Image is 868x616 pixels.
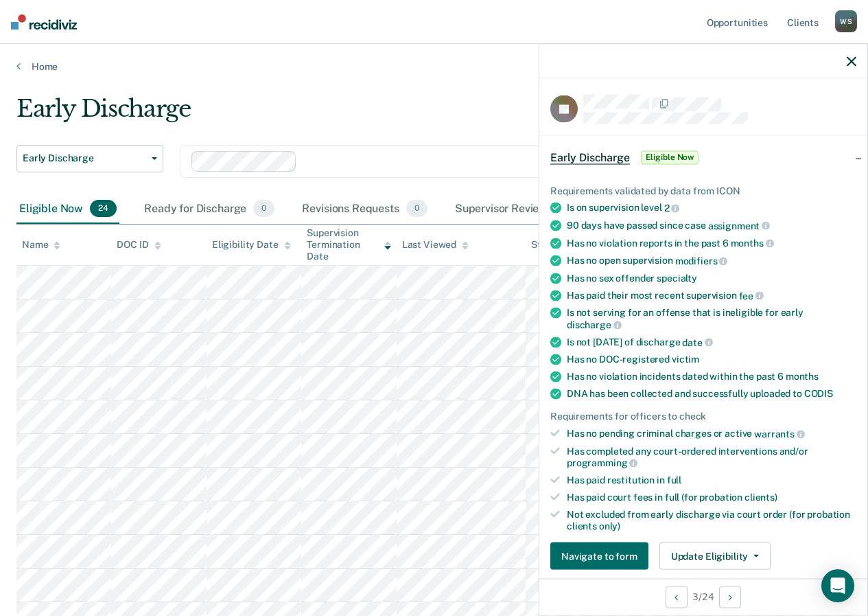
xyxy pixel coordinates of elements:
img: Recidiviz [11,14,77,30]
div: Early Discharge [16,95,798,134]
span: date [682,336,712,347]
span: assignment [708,220,770,231]
span: clients) [744,492,777,503]
div: Has paid court fees in full (for probation [567,492,856,503]
span: specialty [657,272,697,283]
div: Is not [DATE] of discharge [567,336,856,348]
span: Eligible Now [641,150,699,164]
div: DNA has been collected and successfully uploaded to [567,388,856,400]
button: Next Opportunity [719,586,741,608]
span: discharge [567,319,622,330]
div: Eligible Now [16,194,119,225]
div: Name [22,239,60,251]
div: Has paid restitution in [567,475,856,486]
div: 90 days have passed since case [567,220,856,232]
div: Has no sex offender [567,272,856,284]
div: Supervisor Review [452,194,579,225]
button: Previous Opportunity [666,586,688,608]
div: Eligibility Date [212,239,291,251]
div: Status [531,239,561,251]
div: DOC ID [117,239,161,251]
div: Last Viewed [402,239,469,251]
span: programming [567,457,637,468]
div: Revisions Requests [299,194,430,225]
span: 0 [406,200,427,218]
div: Supervision Termination Date [307,227,390,262]
button: Navigate to form [550,543,648,570]
div: Is on supervision level [567,202,856,214]
span: warrants [754,429,805,440]
div: Has completed any court-ordered interventions and/or [567,445,856,468]
div: 3 / 24 [539,578,867,615]
div: W S [835,10,857,32]
div: Early DischargeEligible Now [539,135,867,179]
span: only) [599,520,620,531]
div: Not excluded from early discharge via court order (for probation clients [567,508,856,532]
span: modifiers [675,255,728,266]
div: Has no DOC-registered [567,354,856,365]
span: Early Discharge [550,150,630,164]
span: Early Discharge [23,152,146,164]
div: Has no violation incidents dated within the past 6 [567,371,856,383]
a: Home [16,60,852,73]
div: Ready for Discharge [141,194,277,225]
span: 24 [90,200,117,218]
a: Navigate to form [550,543,654,570]
span: 0 [253,200,274,218]
div: Has no violation reports in the past 6 [567,237,856,249]
div: Is not serving for an offense that is ineligible for early [567,307,856,330]
span: full [667,475,681,486]
span: months [731,238,774,249]
div: Has paid their most recent supervision [567,289,856,301]
div: Has no pending criminal charges or active [567,428,856,440]
span: fee [739,290,764,301]
div: Requirements for officers to check [550,411,856,422]
button: Update Eligibility [659,543,771,570]
div: Requirements validated by data from ICON [550,185,856,196]
span: CODIS [804,388,833,399]
span: months [786,371,819,382]
div: Open Intercom Messenger [821,569,854,602]
div: Has no open supervision [567,255,856,267]
span: 2 [664,203,680,214]
span: victim [672,354,699,365]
